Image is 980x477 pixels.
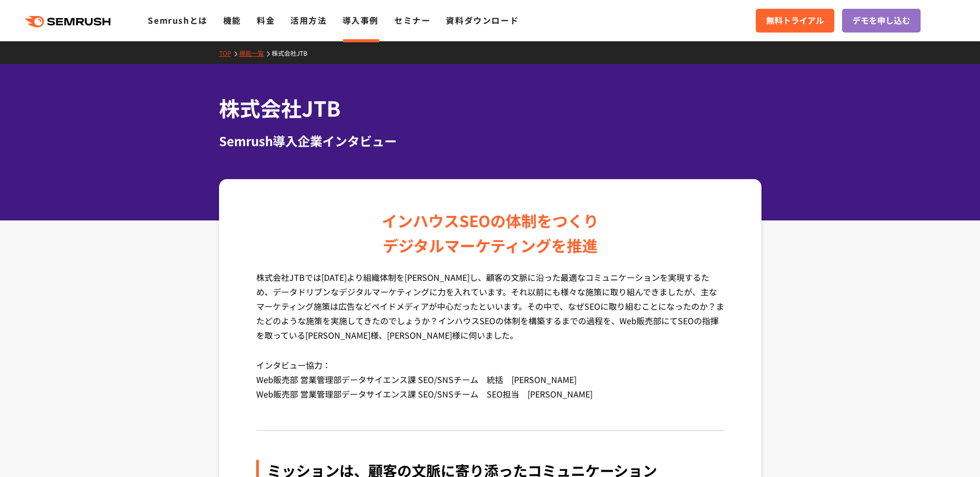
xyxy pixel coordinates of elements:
[766,14,824,27] span: 無料トライアル
[219,49,239,57] a: TOP
[382,208,599,258] div: インハウスSEOの体制をつくり デジタルマーケティングを推進
[272,49,315,57] a: 株式会社JTB
[219,132,761,150] div: Semrush導入企業インタビュー
[257,14,275,26] a: 料金
[290,14,326,26] a: 活用方法
[394,14,430,26] a: セミナー
[446,14,519,26] a: 資料ダウンロード
[256,270,724,358] p: 株式会社JTBでは[DATE]より組織体制を[PERSON_NAME]し、顧客の文脈に沿った最適なコミュニケーションを実現するため、データドリブンなデジタルマーケティングに力を入れています。それ...
[219,93,761,123] h1: 株式会社JTB
[239,49,272,57] a: 機能一覧
[842,9,921,33] a: デモを申し込む
[756,9,834,33] a: 無料トライアル
[343,14,379,26] a: 導入事例
[223,14,241,26] a: 機能
[852,14,910,27] span: デモを申し込む
[148,14,207,26] a: Semrushとは
[256,358,724,417] p: インタビュー協力： Web販売部 営業管理部データサイエンス課 SEO/SNSチーム 統括 [PERSON_NAME] Web販売部 営業管理部データサイエンス課 SEO/SNSチーム SEO担...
